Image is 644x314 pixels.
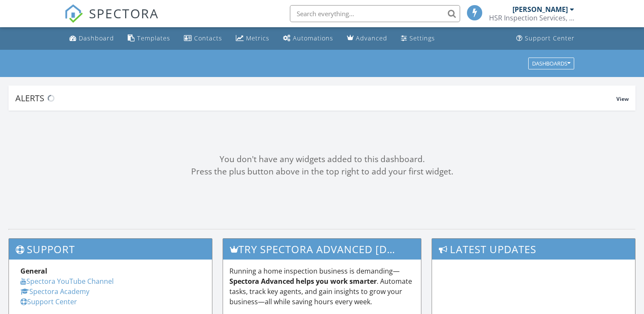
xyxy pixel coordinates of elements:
[343,31,391,46] a: Advanced
[489,14,574,22] div: HSR Inspection Services, LLC
[398,31,438,46] a: Settings
[9,166,635,178] div: Press the plus button above in the top right to add your first widget.
[124,31,174,46] a: Templates
[280,31,337,46] a: Automations (Basic)
[20,266,47,276] strong: General
[356,34,387,42] div: Advanced
[232,31,273,46] a: Metrics
[525,34,575,42] div: Support Center
[15,92,616,104] div: Alerts
[512,5,568,14] div: [PERSON_NAME]
[9,239,212,260] h3: Support
[432,239,635,260] h3: Latest Updates
[229,277,377,286] strong: Spectora Advanced helps you work smarter
[89,4,159,22] span: SPECTORA
[20,277,114,286] a: Spectora YouTube Channel
[9,153,635,166] div: You don't have any widgets added to this dashboard.
[229,266,415,307] p: Running a home inspection business is demanding— . Automate tasks, track key agents, and gain ins...
[137,34,170,42] div: Templates
[532,60,570,66] div: Dashboards
[79,34,114,42] div: Dashboard
[64,4,83,23] img: The Best Home Inspection Software - Spectora
[20,297,77,306] a: Support Center
[20,287,89,296] a: Spectora Academy
[66,31,117,46] a: Dashboard
[616,95,629,103] span: View
[290,5,460,22] input: Search everything...
[513,31,578,46] a: Support Center
[409,34,435,42] div: Settings
[194,34,222,42] div: Contacts
[223,239,421,260] h3: Try spectora advanced [DATE]
[293,34,333,42] div: Automations
[180,31,226,46] a: Contacts
[64,11,159,29] a: SPECTORA
[246,34,269,42] div: Metrics
[528,57,574,69] button: Dashboards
